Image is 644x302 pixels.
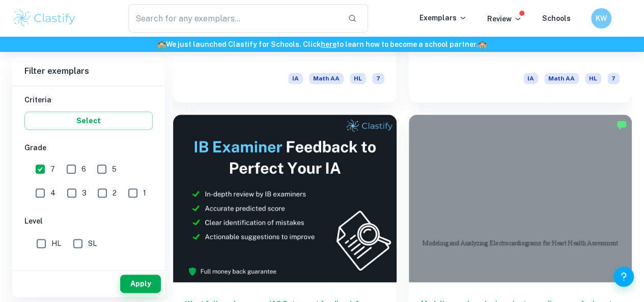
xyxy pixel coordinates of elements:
span: Math AA [544,73,579,84]
p: Exemplars [419,12,467,23]
img: Thumbnail [173,115,397,282]
input: Search for any exemplars... [128,4,340,33]
span: IA [288,73,303,84]
span: SL [88,238,97,249]
span: 5 [112,163,117,175]
h6: Session [24,266,153,277]
span: 4 [50,187,55,199]
span: HL [51,238,61,249]
span: IA [523,73,538,84]
span: 1 [143,187,146,199]
p: Review [487,13,522,24]
span: 2 [113,187,117,199]
a: here [321,40,337,48]
span: 🏫 [478,40,487,48]
span: 7 [372,73,384,84]
button: KW [591,8,611,29]
h6: Filter exemplars [12,57,165,86]
a: Schools [542,14,571,22]
button: Help and Feedback [613,266,634,287]
span: 3 [82,187,87,199]
span: 6 [81,163,86,175]
span: Math AA [309,73,344,84]
span: HL [585,73,601,84]
h6: We just launched Clastify for Schools. Click to learn how to become a school partner. [2,39,642,50]
span: HL [350,73,366,84]
h6: Criteria [24,94,153,105]
span: 🏫 [157,40,166,48]
h6: Grade [24,142,153,153]
button: Select [24,112,153,130]
span: 7 [50,163,55,175]
span: 7 [607,73,620,84]
h6: KW [596,13,607,24]
img: Clastify logo [12,8,77,29]
button: Apply [120,274,161,293]
h6: Level [24,215,153,227]
img: Marked [617,120,627,130]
